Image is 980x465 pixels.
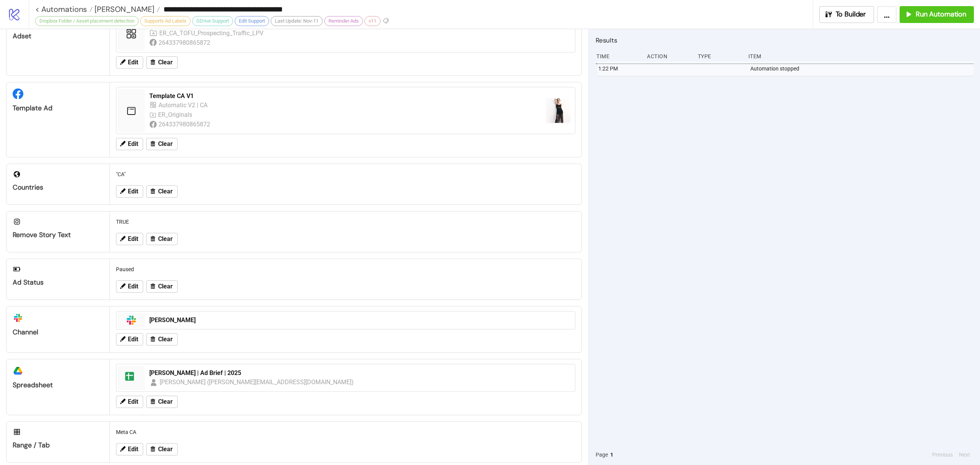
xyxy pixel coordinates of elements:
div: Edit Support [235,16,269,26]
span: Edit [128,188,138,195]
div: TRUE [113,214,578,229]
div: Automatic V2 | CA [158,100,209,110]
h2: Results [596,35,974,45]
div: Automation stopped [750,61,976,76]
div: 264337980865872 [158,120,212,129]
button: Edit [116,396,143,408]
button: To Builder [819,6,874,23]
div: Template Ad [13,104,103,113]
button: Clear [146,333,178,345]
button: Clear [146,233,178,245]
button: ... [877,6,897,23]
div: v11 [364,16,381,26]
button: Next [957,450,972,459]
span: Edit [128,141,138,147]
button: Edit [116,443,143,455]
span: Edit [128,398,138,405]
button: Clear [146,396,178,408]
div: Dropbox Folder / Asset placement detection [35,16,139,26]
div: [PERSON_NAME] [149,316,570,324]
span: Edit [128,236,138,242]
button: Previous [930,450,955,459]
span: Edit [128,446,138,453]
div: Type [697,49,742,64]
div: GDrive Support [192,16,233,26]
span: [PERSON_NAME] [93,4,154,14]
span: Edit [128,336,138,343]
div: Channel [13,328,103,337]
div: Remove Story Text [13,231,103,239]
div: "CA" [113,167,578,182]
div: Ad Status [13,278,103,287]
div: 264337980865872 [158,38,212,47]
div: Adset [13,32,103,41]
button: Edit [116,56,143,69]
button: Run Automation [900,6,974,23]
div: [PERSON_NAME] | Ad Brief | 2025 [149,369,570,377]
span: Edit [128,59,138,66]
button: 1 [608,450,616,459]
span: Clear [158,336,173,343]
button: Clear [146,185,178,198]
span: Clear [158,398,173,405]
div: Last Update: Nov-11 [271,16,323,26]
img: https://scontent-fra5-2.xx.fbcdn.net/v/t45.1600-4/474827401_120214478372380289_209715080885749866... [546,98,570,123]
div: Paused [113,262,578,277]
div: Meta CA [113,425,578,439]
button: Clear [146,443,178,455]
div: Supports Ad Labels [140,16,191,26]
a: < Automations [35,5,93,13]
div: Item [748,49,974,64]
button: Edit [116,185,143,198]
span: Clear [158,236,173,242]
div: Spreadsheet [13,381,103,390]
div: 1:22 PM [598,61,643,76]
span: Clear [158,446,173,453]
button: Edit [116,138,143,150]
div: Reminder Ads [324,16,363,26]
button: Clear [146,56,178,69]
div: [PERSON_NAME] ([PERSON_NAME][EMAIL_ADDRESS][DOMAIN_NAME]) [160,377,354,387]
button: Clear [146,138,178,150]
span: Edit [128,283,138,290]
div: Action [646,49,691,64]
div: ER_Originals [158,110,194,120]
div: Countries [13,183,103,192]
button: Edit [116,280,143,293]
button: Edit [116,333,143,345]
span: Clear [158,59,173,66]
span: To Builder [836,10,866,19]
span: Page [596,450,608,459]
span: Clear [158,188,173,195]
span: Clear [158,141,173,147]
button: Edit [116,233,143,245]
div: Range / Tab [13,441,103,450]
div: Time [596,49,641,64]
div: Template CA V1 [149,92,540,100]
div: ER_CA_TOFU_Prospecting_Traffic_LPV [159,28,264,38]
span: Clear [158,283,173,290]
a: [PERSON_NAME] [93,5,160,13]
span: Run Automation [916,10,966,19]
button: Clear [146,280,178,293]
